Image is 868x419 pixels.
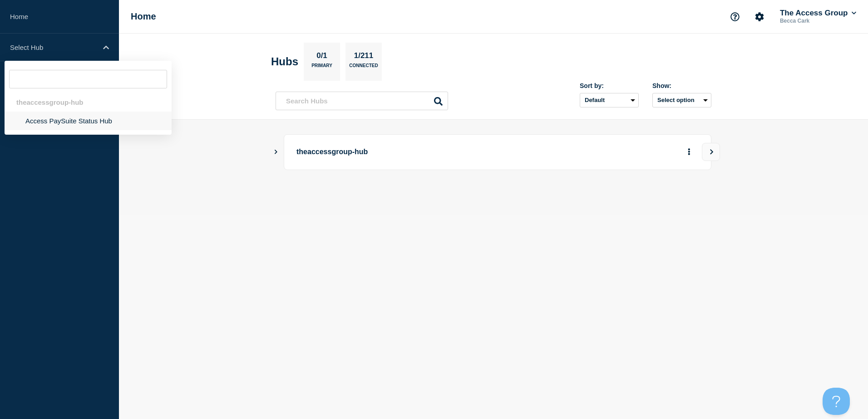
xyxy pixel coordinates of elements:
h1: Home [131,11,156,22]
li: Access PaySuite Status Hub [5,112,172,130]
button: Select option [652,93,711,107]
button: More actions [683,144,695,161]
input: Search Hubs [276,92,448,110]
h2: Hubs [271,55,298,68]
p: Primary [311,63,332,73]
button: Show Connected Hubs [274,149,278,156]
div: Sort by: [580,82,639,89]
select: Sort by [580,93,639,107]
p: Connected [349,63,378,73]
div: Show: [652,82,711,89]
button: Support [725,7,745,26]
p: theaccessgroup-hub [296,144,547,161]
iframe: Help Scout Beacon - Open [823,388,850,415]
p: 1/211 [350,51,377,63]
p: Becca Cark [778,18,858,24]
button: Account settings [750,7,769,26]
div: theaccessgroup-hub [5,93,172,112]
p: 0/1 [313,51,331,63]
p: Select Hub [10,44,97,51]
button: The Access Group [778,9,858,18]
button: View [702,143,720,161]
